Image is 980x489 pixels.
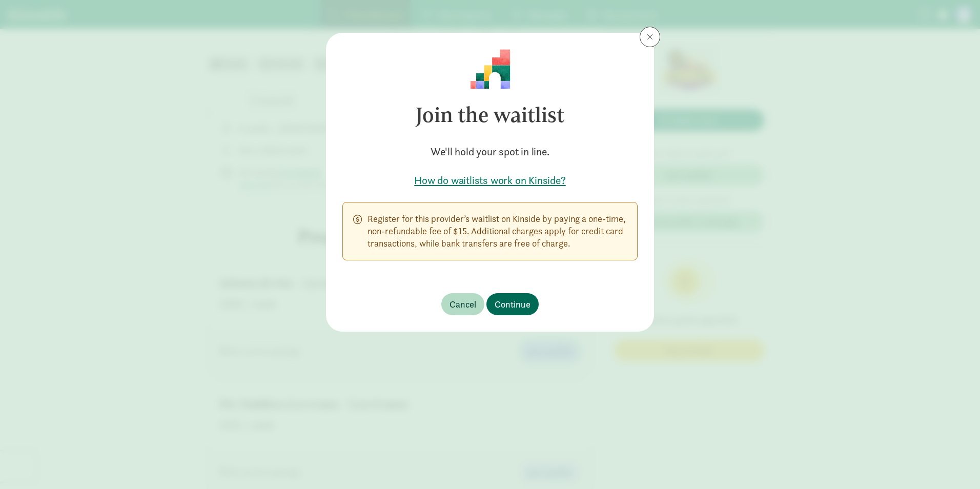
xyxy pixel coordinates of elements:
h5: We'll hold your spot in line. [342,145,638,159]
a: How do waitlists work on Kinside? [342,173,638,188]
span: Continue [495,297,530,311]
span: Cancel [450,297,476,311]
button: Cancel [441,293,484,315]
button: Continue [486,293,539,315]
p: Register for this provider’s waitlist on Kinside by paying a one-time, non-refundable fee of $15.... [367,213,627,250]
h3: Join the waitlist [342,89,638,140]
